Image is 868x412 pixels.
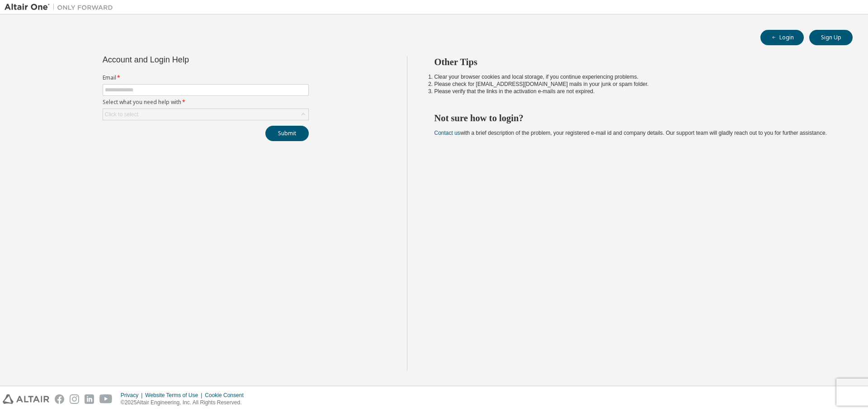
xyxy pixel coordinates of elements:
li: Please check for [EMAIL_ADDRESS][DOMAIN_NAME] mails in your junk or spam folder. [434,81,837,88]
label: Email [103,74,309,81]
li: Please verify that the links in the activation e-mails are not expired. [434,88,837,95]
img: facebook.svg [55,394,64,404]
div: Website Terms of Use [145,392,205,399]
div: Cookie Consent [205,392,249,399]
img: instagram.svg [70,394,79,404]
h2: Other Tips [434,56,837,68]
img: altair_logo.svg [3,394,49,404]
div: Account and Login Help [103,56,268,63]
label: Select what you need help with [103,99,309,106]
span: with a brief description of the problem, your registered e-mail id and company details. Our suppo... [434,130,827,136]
div: Click to select [105,111,138,118]
h2: Not sure how to login? [434,112,837,124]
img: youtube.svg [99,394,113,404]
button: Login [760,30,804,45]
button: Sign Up [809,30,853,45]
img: linkedin.svg [85,394,94,404]
button: Submit [265,126,309,141]
div: Click to select [103,109,308,120]
img: Altair One [5,3,118,12]
p: © 2025 Altair Engineering, Inc. All Rights Reserved. [121,399,249,407]
div: Privacy [121,392,145,399]
a: Contact us [434,130,460,136]
li: Clear your browser cookies and local storage, if you continue experiencing problems. [434,73,837,81]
